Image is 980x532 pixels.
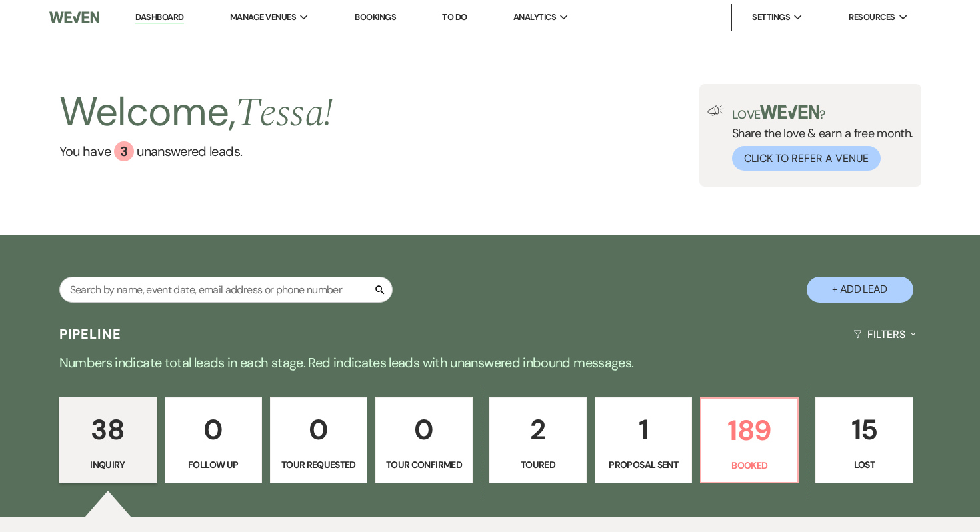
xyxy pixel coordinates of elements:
[513,11,556,24] span: Analytics
[59,141,333,161] a: You have 3 unanswered leads.
[824,407,904,452] p: 15
[68,407,148,452] p: 38
[752,11,790,24] span: Settings
[700,397,799,484] a: 189Booked
[848,317,921,352] button: Filters
[760,105,819,119] img: weven-logo-green.svg
[498,407,578,452] p: 2
[173,457,253,472] p: Follow Up
[135,11,183,24] a: Dashboard
[10,352,970,373] p: Numbers indicate total leads in each stage. Red indicates leads with unanswered inbound messages.
[724,105,913,171] div: Share the love & earn a free month.
[279,407,359,452] p: 0
[707,105,724,116] img: loud-speaker-illustration.svg
[59,397,157,484] a: 38Inquiry
[230,11,296,24] span: Manage Venues
[59,84,333,141] h2: Welcome,
[815,397,913,484] a: 15Lost
[603,407,683,452] p: 1
[709,408,789,453] p: 189
[270,397,367,484] a: 0Tour Requested
[384,407,464,452] p: 0
[442,11,467,23] a: To Do
[59,277,393,303] input: Search by name, event date, email address or phone number
[355,11,396,23] a: Bookings
[384,457,464,472] p: Tour Confirmed
[732,146,881,171] button: Click to Refer a Venue
[49,3,99,31] img: Weven Logo
[279,457,359,472] p: Tour Requested
[114,141,134,161] div: 3
[173,407,253,452] p: 0
[595,397,692,484] a: 1Proposal Sent
[59,325,122,343] h3: Pipeline
[603,457,683,472] p: Proposal Sent
[235,83,333,144] span: Tessa !
[165,397,262,484] a: 0Follow Up
[375,397,473,484] a: 0Tour Confirmed
[709,458,789,473] p: Booked
[824,457,904,472] p: Lost
[849,11,895,24] span: Resources
[498,457,578,472] p: Toured
[68,457,148,472] p: Inquiry
[489,397,587,484] a: 2Toured
[732,105,913,121] p: Love ?
[807,277,913,303] button: + Add Lead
